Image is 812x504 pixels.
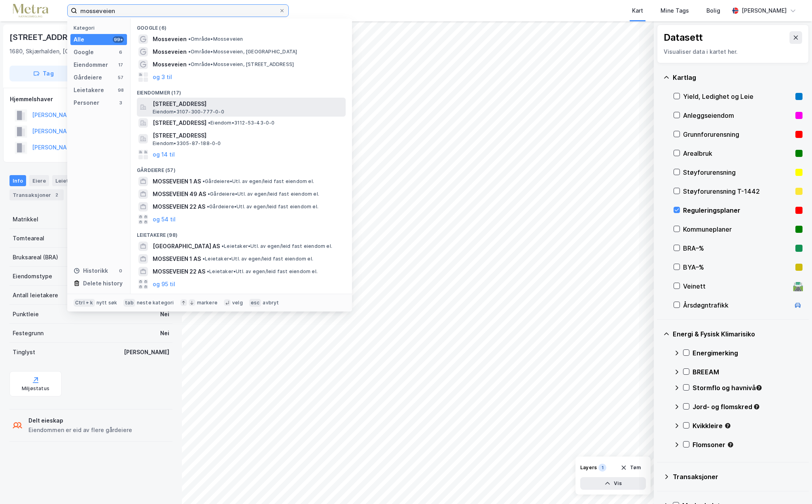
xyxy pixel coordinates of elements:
span: • [207,204,209,210]
span: Leietaker • Utl. av egen/leid fast eiendom el. [207,268,318,275]
div: Tinglyst [13,347,35,357]
span: [STREET_ADDRESS] [153,99,343,109]
div: Kvikkleire [693,421,803,430]
div: Delete history [83,279,123,288]
span: • [221,243,224,249]
div: Antall leietakere [13,291,58,300]
div: tab [123,299,135,307]
div: 0 [117,268,124,274]
span: MOSSEVEIEN 49 AS [153,189,206,199]
div: velg [232,300,243,306]
span: • [203,256,205,262]
input: Søk på adresse, matrikkel, gårdeiere, leietakere eller personer [77,5,279,17]
div: Grunnforurensning [683,130,792,139]
span: Leietaker • Utl. av egen/leid fast eiendom el. [221,243,332,249]
div: Energi & Fysisk Klimarisiko [673,329,803,339]
div: Jord- og flomskred [693,402,803,412]
span: Område • Mosseveien [188,36,243,42]
span: Leietaker • Utl. av egen/leid fast eiendom el. [203,256,313,262]
div: avbryt [263,300,279,306]
button: og 14 til [153,150,175,159]
div: Bolig [706,6,720,15]
div: Nei [160,328,169,338]
div: [PERSON_NAME] [742,6,787,15]
div: 🛣️ [793,281,803,291]
div: 6 [117,49,124,55]
div: BRA–% [683,244,792,253]
div: 1680, Skjærhalden, [GEOGRAPHIC_DATA] [9,47,120,56]
div: Årsdøgntrafikk [683,300,790,310]
div: Info [9,175,26,186]
span: [GEOGRAPHIC_DATA] AS [153,242,220,251]
button: Tøm [615,461,646,474]
div: BYA–% [683,262,792,272]
div: [PERSON_NAME] [124,347,169,357]
span: • [207,268,209,274]
div: Hjemmelshaver [10,94,172,104]
div: Leietakere (98) [131,226,352,240]
div: Festegrunn [13,328,44,338]
div: Kartlag [673,73,803,82]
div: Støyforurensning T-1442 [683,187,792,196]
div: 2 [53,191,61,199]
div: Anleggseiendom [683,111,792,120]
div: Kart [632,6,643,15]
div: Kategori [74,25,127,31]
span: Eiendom • 3107-300-777-0-0 [153,109,224,115]
span: MOSSEVEIEN 22 AS [153,202,205,211]
div: Flomsoner [693,440,803,449]
div: Nei [160,310,169,319]
div: Tooltip anchor [724,422,731,429]
div: Gårdeiere [74,73,102,82]
span: • [188,36,191,42]
div: BREEAM [693,367,803,377]
div: Alle [74,35,84,44]
div: Eiendomstype [13,272,52,281]
span: • [208,120,210,126]
div: Visualiser data i kartet her. [664,47,802,57]
span: Område • Mosseveien, [STREET_ADDRESS] [188,61,294,68]
span: MOSSEVEIEN 1 AS [153,254,201,264]
span: [STREET_ADDRESS] [153,118,206,128]
div: Kommuneplaner [683,225,792,234]
div: Mine Tags [661,6,689,15]
span: • [188,49,191,55]
button: og 95 til [153,279,175,289]
div: Transaksjoner [673,472,803,481]
span: • [203,178,205,184]
span: Eiendom • 3112-53-43-0-0 [208,120,275,126]
div: esc [249,299,261,307]
div: 17 [117,62,124,68]
div: 57 [117,74,124,81]
div: Layers [580,464,597,471]
div: Leietakere [74,85,104,95]
span: Gårdeiere • Utl. av egen/leid fast eiendom el. [208,191,319,197]
div: Eiendommen er eid av flere gårdeiere [28,425,132,435]
div: Matrikkel [13,215,38,224]
div: Historikk [74,266,108,276]
div: Eiendommer [74,60,108,70]
span: MOSSEVEIEN 1 AS [153,177,201,186]
div: Personer (3) [131,291,352,305]
div: nytt søk [97,300,117,306]
div: Tooltip anchor [727,441,734,448]
div: Energimerking [693,348,803,358]
div: Miljøstatus [22,385,49,392]
span: Gårdeiere • Utl. av egen/leid fast eiendom el. [207,204,318,210]
div: Transaksjoner [9,189,64,200]
span: Område • Mosseveien, [GEOGRAPHIC_DATA] [188,49,297,55]
button: og 54 til [153,215,176,224]
div: Tomteareal [13,234,44,243]
button: og 3 til [153,72,172,82]
div: Tooltip anchor [753,403,760,410]
div: Google (6) [131,19,352,33]
div: Arealbruk [683,149,792,158]
div: Tooltip anchor [755,384,763,391]
div: Google [74,47,94,57]
div: Leietakere [52,175,87,186]
div: neste kategori [137,300,174,306]
div: Personer [74,98,99,108]
div: 1 [598,464,606,472]
div: Gårdeiere (57) [131,161,352,175]
img: metra-logo.256734c3b2bbffee19d4.png [13,4,48,18]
